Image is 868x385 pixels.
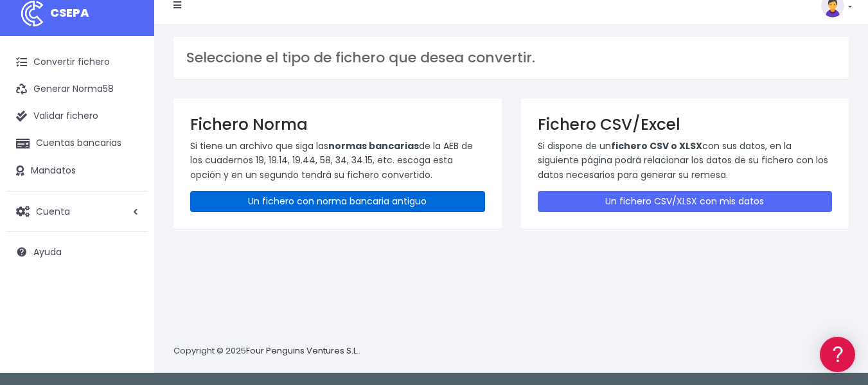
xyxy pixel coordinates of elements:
[6,76,148,103] a: Generar Norma58
[538,139,833,182] p: Si dispone de un con sus datos, en la siguiente página podrá relacionar los datos de su fichero c...
[538,191,833,212] a: Un fichero CSV/XLSX con mis datos
[6,198,148,225] a: Cuenta
[6,157,148,184] a: Mandatos
[50,4,89,21] span: CSEPA
[6,103,148,130] a: Validar fichero
[186,49,836,66] h3: Seleccione el tipo de fichero que desea convertir.
[538,115,833,134] h3: Fichero CSV/Excel
[611,139,702,152] strong: fichero CSV o XLSX
[36,204,70,217] span: Cuenta
[190,115,485,134] h3: Fichero Norma
[190,191,485,212] a: Un fichero con norma bancaria antiguo
[33,246,62,258] span: Ayuda
[6,49,148,76] a: Convertir fichero
[173,345,360,358] p: Copyright © 2025 .
[190,139,485,182] p: Si tiene un archivo que siga las de la AEB de los cuadernos 19, 19.14, 19.44, 58, 34, 34.15, etc....
[328,139,419,152] strong: normas bancarias
[6,238,148,265] a: Ayuda
[6,130,148,157] a: Cuentas bancarias
[246,345,359,357] a: Four Penguins Ventures S.L.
